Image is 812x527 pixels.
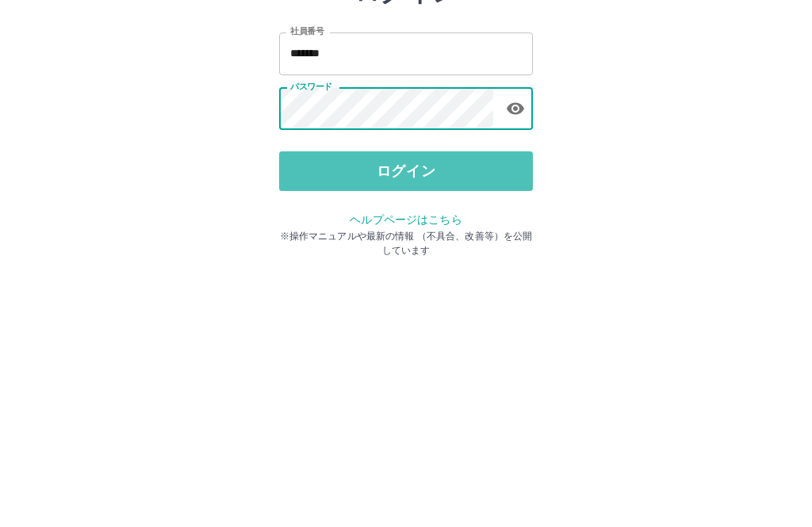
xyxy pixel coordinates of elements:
h2: ログイン [354,100,458,130]
button: ログイン [279,274,533,314]
label: パスワード [290,204,332,216]
a: ヘルプページはこちら [350,336,462,349]
label: 社員番号 [290,148,324,160]
p: ※操作マニュアルや最新の情報 （不具合、改善等）を公開しています [279,352,533,380]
